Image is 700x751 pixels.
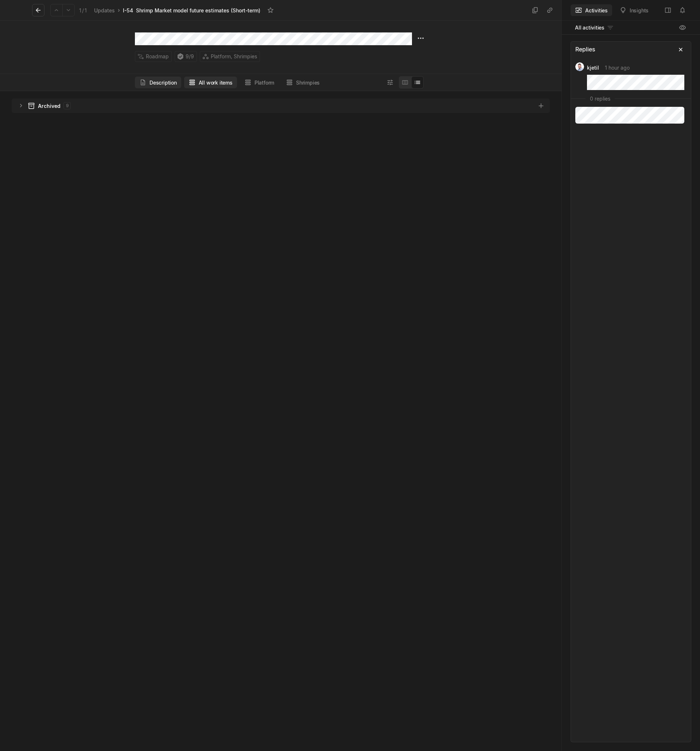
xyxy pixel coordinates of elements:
div: board and list toggle [399,76,424,89]
span: kjetil [587,64,599,71]
span: Platform, Shrimpies [211,51,257,62]
button: Change to mode board_view [399,76,411,89]
span: / [82,7,84,13]
div: I-54 [123,7,133,14]
div: › [118,7,120,14]
button: Insights [615,4,653,16]
span: 1 hour ago [605,64,630,71]
img: profilbilde_kontali.png [575,62,584,71]
button: Shrimpies [281,77,324,88]
button: Change to mode list_view [411,76,424,89]
button: Description [135,77,181,88]
button: Activities [571,4,612,16]
button: All activities [571,22,618,34]
div: 0 replies [590,95,610,102]
a: Updates [93,5,116,15]
div: 1 1 [79,7,87,14]
div: 9 / 9 [175,51,197,62]
button: Platform [240,77,279,88]
span: All activities [575,24,604,31]
div: Shrimp Market model future estimates (Short-term) [136,7,260,14]
div: Roadmap [135,51,172,62]
div: Replies [575,45,595,54]
div: 9 [63,102,71,109]
div: Archived [38,102,61,110]
button: All work items [184,77,237,88]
